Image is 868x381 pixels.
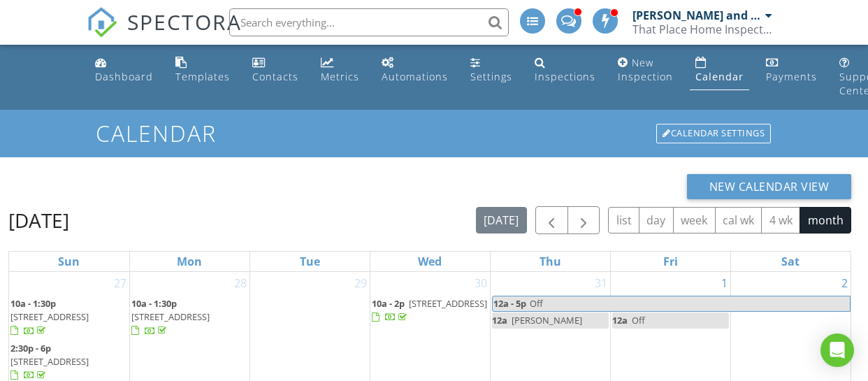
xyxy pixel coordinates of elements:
button: 4 wk [761,207,800,234]
div: Metrics [321,70,359,83]
button: [DATE] [476,207,527,234]
a: Automations (Advanced) [376,50,454,90]
button: New Calendar View [687,174,852,199]
span: Off [530,297,543,310]
button: list [608,207,639,234]
button: cal wk [715,207,762,234]
a: Calendar [690,50,749,90]
a: Monday [174,252,205,271]
div: Settings [470,70,512,83]
a: New Inspection [612,50,679,90]
div: New Inspection [618,56,673,83]
a: Templates [170,50,236,90]
a: Go to August 1, 2025 [718,272,730,294]
div: Templates [175,70,230,83]
a: Calendar Settings [655,122,772,145]
span: 2:30p - 6p [10,342,51,354]
span: [STREET_ADDRESS] [10,355,89,368]
h2: [DATE] [8,206,69,234]
span: SPECTORA [127,7,242,36]
a: 2:30p - 6p [STREET_ADDRESS] [10,342,89,381]
input: Search everything... [229,8,509,36]
button: month [800,207,851,234]
span: [PERSON_NAME] [512,314,582,326]
a: Wednesday [415,252,444,271]
span: 10a - 2p [372,297,405,310]
span: [STREET_ADDRESS] [131,310,210,323]
a: Go to July 29, 2025 [352,272,370,294]
span: 12a [492,314,507,326]
a: Tuesday [297,252,323,271]
div: [PERSON_NAME] and [PERSON_NAME] [632,8,762,22]
a: 10a - 1:30p [STREET_ADDRESS] [10,296,128,340]
div: Open Intercom Messenger [820,333,854,367]
a: Friday [660,252,681,271]
div: Calendar [695,70,744,83]
button: Next month [567,206,600,235]
button: Previous month [535,206,568,235]
a: SPECTORA [87,19,242,48]
a: Settings [465,50,518,90]
a: Sunday [55,252,82,271]
a: Saturday [779,252,802,271]
span: [STREET_ADDRESS] [10,310,89,323]
a: Payments [760,50,823,90]
a: Inspections [529,50,601,90]
a: 10a - 1:30p [STREET_ADDRESS] [131,297,210,336]
div: Payments [766,70,817,83]
span: 12a [612,314,628,326]
div: Inspections [535,70,595,83]
a: 10a - 2p [STREET_ADDRESS] [372,296,489,326]
a: Thursday [537,252,564,271]
a: 10a - 1:30p [STREET_ADDRESS] [10,297,89,336]
h1: Calendar [96,121,772,145]
a: Go to July 31, 2025 [592,272,610,294]
div: Dashboard [95,70,153,83]
span: [STREET_ADDRESS] [409,297,487,310]
span: Off [632,314,645,326]
a: Go to July 30, 2025 [472,272,490,294]
a: Dashboard [89,50,159,90]
a: Go to August 2, 2025 [839,272,851,294]
a: 10a - 2p [STREET_ADDRESS] [372,297,487,323]
div: Contacts [252,70,298,83]
a: Go to July 27, 2025 [111,272,129,294]
img: The Best Home Inspection Software - Spectora [87,7,117,38]
a: Contacts [247,50,304,90]
div: Calendar Settings [656,124,771,143]
div: That Place Home Inspections, LLC [632,22,772,36]
a: Go to July 28, 2025 [231,272,249,294]
span: 12a - 5p [493,296,527,311]
button: day [639,207,674,234]
span: 10a - 1:30p [10,297,56,310]
a: 10a - 1:30p [STREET_ADDRESS] [131,296,248,340]
div: Automations [382,70,448,83]
a: Metrics [315,50,365,90]
span: 10a - 1:30p [131,297,177,310]
button: week [673,207,716,234]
